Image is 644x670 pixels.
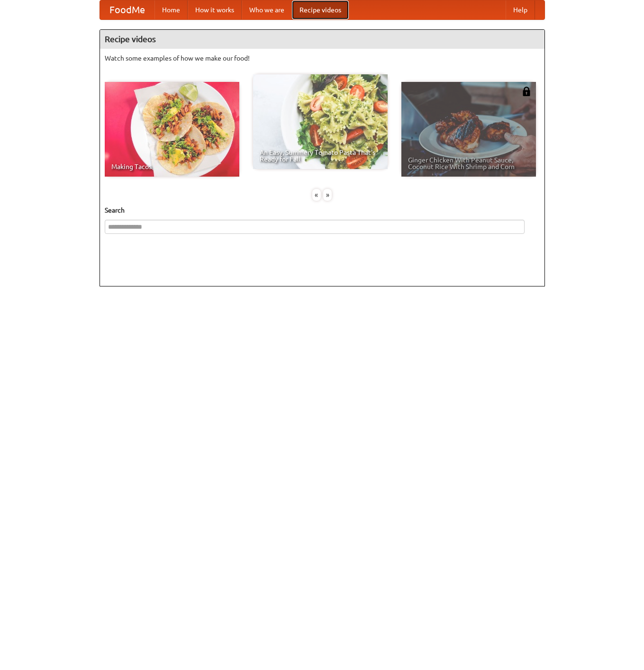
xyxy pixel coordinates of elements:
h4: Recipe videos [100,30,544,49]
span: An Easy, Summery Tomato Pasta That's Ready for Fall [260,149,381,162]
span: Making Tacos [111,163,233,170]
a: Recipe videos [292,0,349,19]
a: Help [506,0,535,19]
h5: Search [105,205,540,215]
a: An Easy, Summery Tomato Pasta That's Ready for Fall [253,74,388,169]
a: FoodMe [100,0,154,19]
a: Home [154,0,188,19]
p: Watch some examples of how we make our food! [105,54,540,63]
div: » [323,189,332,201]
img: 483408.png [522,87,531,96]
a: Making Tacos [105,82,239,177]
a: How it works [188,0,242,19]
div: « [312,189,321,201]
a: Who we are [242,0,292,19]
